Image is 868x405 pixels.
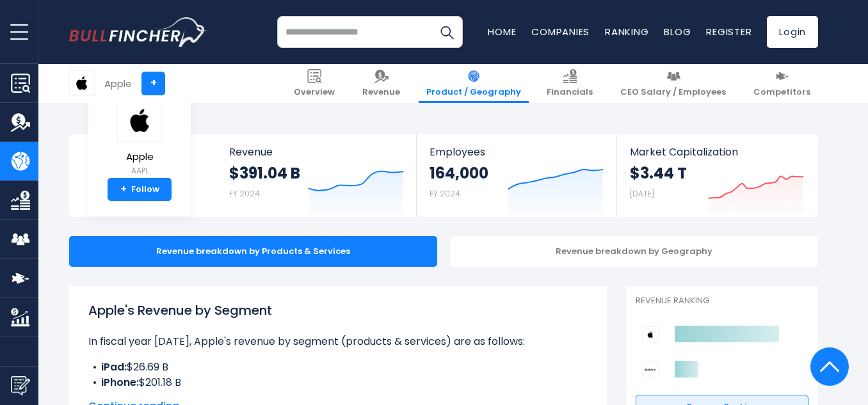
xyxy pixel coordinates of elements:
[417,134,616,217] a: Employees 164,000 FY 2024
[430,188,460,199] small: FY 2024
[286,64,342,103] a: Overview
[539,64,600,103] a: Financials
[767,16,818,48] a: Login
[630,163,687,183] strong: $3.44 T
[630,146,804,158] span: Market Capitalization
[69,236,437,267] div: Revenue breakdown by Products & Services
[216,134,417,217] a: Revenue $391.04 B FY 2024
[70,71,94,95] img: AAPL logo
[426,87,521,98] span: Product / Geography
[88,375,588,390] li: $201.18 B
[88,334,588,349] p: In fiscal year [DATE], Apple's revenue by segment (products & services) are as follows:
[108,178,172,201] a: +Follow
[101,375,139,390] b: iPhone:
[141,72,165,95] a: +
[69,17,207,47] img: bullfincher logo
[355,64,408,103] a: Revenue
[362,87,400,98] span: Revenue
[88,301,588,320] h1: Apple's Revenue by Segment
[605,25,648,38] a: Ranking
[294,87,335,98] span: Overview
[664,25,691,38] a: Blog
[642,361,659,378] img: Sony Group Corporation competitors logo
[746,64,818,103] a: Competitors
[117,99,163,179] a: Apple AAPL
[753,87,810,98] span: Competitors
[104,76,132,91] div: Apple
[419,64,529,103] a: Product / Geography
[69,17,207,47] a: Go to homepage
[706,25,751,38] a: Register
[88,360,588,375] li: $26.69 B
[117,99,162,142] img: AAPL logo
[229,163,300,183] strong: $391.04 B
[531,25,590,38] a: Companies
[431,16,463,48] button: Search
[120,184,127,195] strong: +
[636,296,808,306] p: Revenue Ranking
[630,188,654,199] small: [DATE]
[488,25,516,38] a: Home
[642,326,659,343] img: Apple competitors logo
[617,134,817,217] a: Market Capitalization $3.44 T [DATE]
[229,146,404,158] span: Revenue
[229,188,260,199] small: FY 2024
[547,87,593,98] span: Financials
[430,163,488,183] strong: 164,000
[450,236,818,267] div: Revenue breakdown by Geography
[620,87,726,98] span: CEO Salary / Employees
[613,64,734,103] a: CEO Salary / Employees
[101,360,127,374] b: iPad:
[430,146,603,158] span: Employees
[117,165,162,177] small: AAPL
[117,152,162,163] span: Apple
